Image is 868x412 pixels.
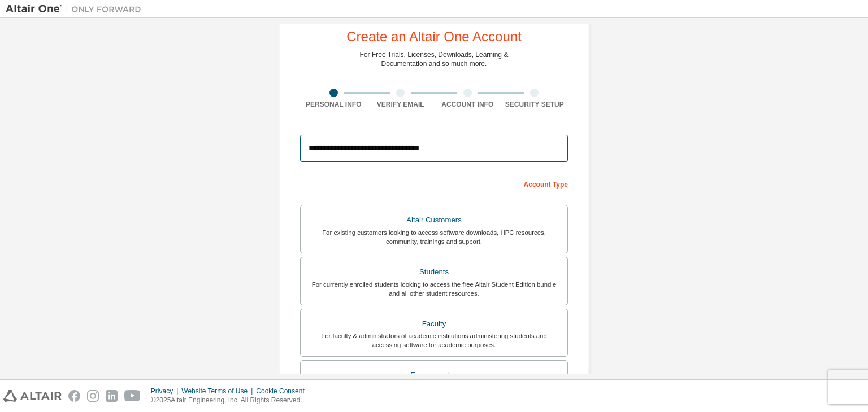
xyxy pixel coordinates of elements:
div: For faculty & administrators of academic institutions administering students and accessing softwa... [307,331,561,349]
div: Altair Customers [307,212,561,228]
div: For currently enrolled students looking to access the free Altair Student Edition bundle and all ... [307,280,561,298]
div: Create an Altair One Account [346,30,522,43]
div: Website Terms of Use [181,387,256,396]
div: Account Info [434,100,501,109]
div: Cookie Consent [256,387,311,396]
div: Everyone else [307,367,561,383]
div: Students [307,264,561,280]
img: youtube.svg [124,390,141,402]
img: altair_logo.svg [3,390,62,402]
img: Altair One [6,3,147,15]
p: © 2025 Altair Engineering, Inc. All Rights Reserved. [151,396,311,405]
div: For existing customers looking to access software downloads, HPC resources, community, trainings ... [307,228,561,246]
div: Personal Info [300,100,367,109]
div: Security Setup [501,100,568,109]
div: Verify Email [367,100,435,109]
img: linkedin.svg [106,390,118,402]
div: Faculty [307,316,561,332]
div: For Free Trials, Licenses, Downloads, Learning & Documentation and so much more. [360,50,509,68]
div: Privacy [151,387,181,396]
div: Account Type [300,174,568,192]
img: facebook.svg [68,390,80,402]
img: instagram.svg [87,390,99,402]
